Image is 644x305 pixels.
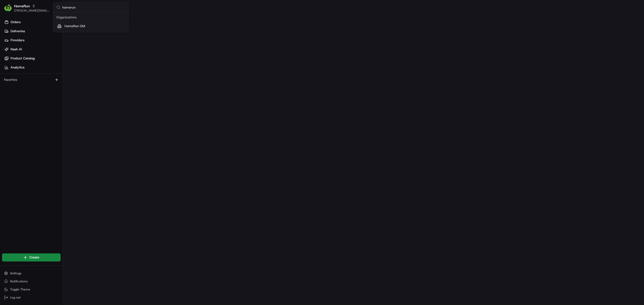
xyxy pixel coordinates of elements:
[53,13,128,32] div: Suggestions
[2,27,63,35] a: Deliveries
[2,36,63,44] a: Providers
[2,270,61,277] button: Settings
[17,53,64,57] div: We're available if you need us!
[2,253,61,261] button: Create
[5,48,14,57] img: 1736555255976-a54dd68f-1ca7-489b-9aae-adbdc363a1c4
[2,2,52,14] button: HomeRunHomeRun[PERSON_NAME][EMAIL_ADDRESS][DOMAIN_NAME]
[29,255,39,260] span: Create
[35,85,61,89] a: Powered byPylon
[10,271,21,275] span: Settings
[10,73,38,78] span: Knowledge Base
[11,38,24,43] span: Providers
[11,20,21,24] span: Orders
[10,295,20,299] span: Log out
[2,63,63,71] a: Analytics
[5,20,92,28] p: Welcome 👋
[3,71,41,80] a: 📗Knowledge Base
[64,24,85,28] span: HomeRun GM
[10,287,30,291] span: Toggle Theme
[5,73,9,78] div: 📗
[43,73,47,78] div: 💻
[17,48,83,53] div: Start new chat
[86,50,92,56] button: Start new chat
[2,294,61,301] button: Log out
[48,73,81,78] span: API Documentation
[13,32,83,38] input: Clear
[10,279,28,283] span: Notifications
[11,29,25,33] span: Deliveries
[14,9,50,13] button: [PERSON_NAME][EMAIL_ADDRESS][DOMAIN_NAME]
[2,76,61,84] div: Favorites
[11,47,22,52] span: Nash AI
[41,71,83,80] a: 💻API Documentation
[4,4,12,12] img: HomeRun
[2,278,61,285] button: Notifications
[62,2,125,12] input: Search...
[2,45,63,53] a: Nash AI
[50,85,61,89] span: Pylon
[5,5,15,15] img: Nash
[11,56,35,61] span: Product Catalog
[54,14,127,21] div: Organizations
[2,54,63,62] a: Product Catalog
[14,4,30,9] button: HomeRun
[2,286,61,293] button: Toggle Theme
[11,65,24,70] span: Analytics
[2,18,63,26] a: Orders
